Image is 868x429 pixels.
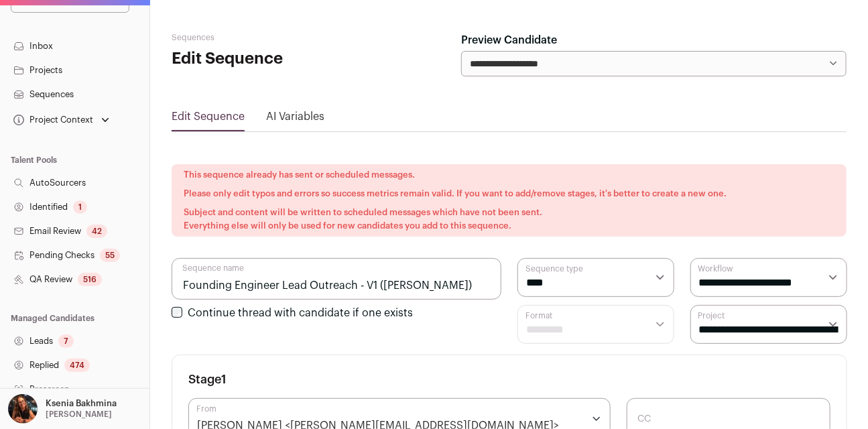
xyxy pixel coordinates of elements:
[64,359,90,372] div: 474
[8,394,38,424] img: 13968079-medium_jpg
[461,32,557,48] label: Preview Candidate
[5,394,119,424] button: Open dropdown
[78,273,102,286] div: 516
[11,111,112,129] button: Open dropdown
[73,200,87,214] div: 1
[58,334,74,348] div: 7
[172,111,245,122] a: Edit Sequence
[184,206,834,233] p: Subject and content will be written to scheduled messages which have not been sent. Everything el...
[86,225,107,238] div: 42
[188,308,413,318] label: Continue thread with candidate if one exists
[100,249,120,262] div: 55
[46,398,117,409] p: Ksenia Bakhmina
[172,34,214,42] a: Sequences
[188,371,227,387] h3: Stage
[172,48,397,70] h1: Edit Sequence
[184,168,834,182] p: This sequence already has sent or scheduled messages.
[11,115,93,125] div: Project Context
[184,187,834,200] p: Please only edit typos and errors so success metrics remain valid. If you want to add/remove stag...
[266,111,324,122] a: AI Variables
[172,258,501,300] input: Sequence name
[46,409,112,420] p: [PERSON_NAME]
[221,373,227,385] span: 1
